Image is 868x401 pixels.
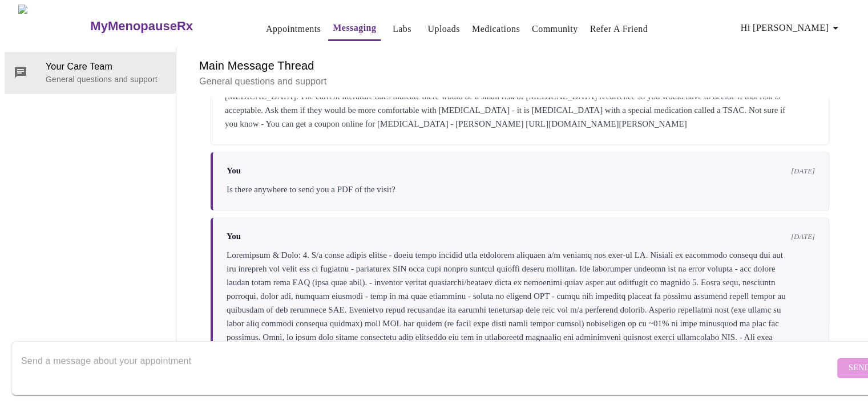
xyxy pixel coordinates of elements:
a: Appointments [266,21,321,37]
span: [DATE] [791,167,815,176]
button: Medications [467,18,524,40]
span: Your Care Team [46,60,167,74]
button: Refer a Friend [586,18,653,40]
div: Your Care TeamGeneral questions and support [5,52,176,93]
div: Is there anywhere to send you a PDF of the visit? [227,183,815,196]
button: Appointments [261,18,325,40]
div: Hi Deb, Thank you for the update. Unfortunately, you are doing all the correct things! Let's cros... [225,76,815,131]
span: Hi [PERSON_NAME] [741,20,842,36]
a: Community [532,21,578,37]
a: Labs [393,21,411,37]
a: Uploads [427,21,460,37]
a: Messaging [333,20,376,36]
button: Community [527,18,583,40]
button: Labs [383,18,420,40]
a: Medications [472,21,520,37]
button: Messaging [328,17,381,41]
textarea: Send a message about your appointment [21,350,834,386]
h6: Main Message Thread [199,56,841,75]
h3: MyMenopauseRx [90,19,193,34]
a: Refer a Friend [590,21,648,37]
p: General questions and support [46,74,167,85]
p: General questions and support [199,75,841,88]
span: [DATE] [791,232,815,241]
a: MyMenopauseRx [89,6,239,46]
img: MyMenopauseRx Logo [18,5,89,47]
button: Hi [PERSON_NAME] [736,17,847,39]
span: You [227,232,241,241]
span: You [227,166,241,176]
button: Uploads [423,18,465,40]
